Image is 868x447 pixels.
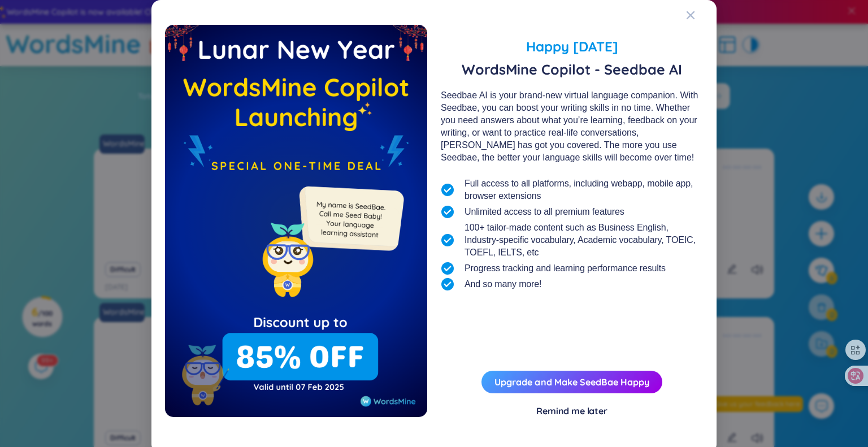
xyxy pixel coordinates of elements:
[165,25,427,417] img: wmFlashDealEmpty.967f2bab.png
[465,206,624,218] span: Unlimited access to all premium features
[536,405,607,417] div: Remind me later
[441,61,703,78] span: WordsMine Copilot - Seedbae AI
[294,163,406,276] img: minionSeedbaeMessage.35ffe99e.png
[481,371,662,393] button: Upgrade and Make SeedBae Happy
[465,177,703,202] span: Full access to all platforms, including webapp, mobile app, browser extensions
[494,376,649,388] a: Upgrade and Make SeedBae Happy
[465,262,666,275] span: Progress tracking and learning performance results
[441,89,703,164] div: Seedbae AI is your brand-new virtual language companion. With Seedbae, you can boost your writing...
[441,36,703,57] span: Happy [DATE]
[465,222,703,259] span: 100+ tailor-made content such as Business English, Industry-specific vocabulary, Academic vocabul...
[465,278,541,290] span: And so many more!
